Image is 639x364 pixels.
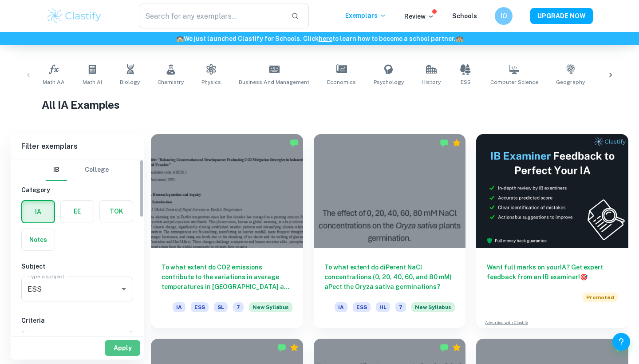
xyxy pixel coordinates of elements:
span: 7 [395,302,406,312]
p: Review [404,12,434,21]
button: TOK [100,201,133,222]
span: New Syllabus [411,302,455,312]
span: Psychology [374,78,404,86]
span: ESS [461,78,471,86]
h6: Category [21,185,133,195]
span: IA [335,302,347,312]
span: 🏫 [456,35,463,42]
span: ESS [353,302,371,312]
div: Premium [290,343,299,352]
button: IA [22,201,54,222]
button: IB [46,159,67,181]
span: Math AI [83,78,102,86]
h6: To what extent do CO2 emissions contribute to the variations in average temperatures in [GEOGRAPH... [162,262,292,292]
h6: We just launched Clastify for Schools. Click to learn how to become a school partner. [2,34,637,44]
h6: Want full marks on your IA ? Get expert feedback from an IB examiner! [487,262,618,282]
h1: All IA Examples [42,97,598,113]
div: Filter type choice [46,159,109,181]
span: Chemistry [158,78,184,86]
button: College [85,159,109,181]
button: Help and Feedback [612,333,630,351]
div: Starting from the May 2026 session, the ESS IA requirements have changed. We created this exempla... [249,302,292,317]
div: Starting from the May 2026 session, the ESS IA requirements have changed. We created this exempla... [411,302,455,317]
span: Math AA [43,78,65,86]
a: Schools [452,12,477,20]
span: 7 [233,302,244,312]
p: Exemplars [345,11,387,20]
h6: To what extent do diPerent NaCl concentrations (0, 20, 40, 60, and 80 mM) aPect the Oryza sativa ... [324,262,455,292]
span: Biology [120,78,140,86]
a: Advertise with Clastify [485,320,528,326]
a: To what extent do diPerent NaCl concentrations (0, 20, 40, 60, and 80 mM) aPect the Oryza sativa ... [314,134,466,328]
span: Economics [327,78,356,86]
a: here [319,35,332,42]
img: Clastify logo [46,7,103,25]
span: SL [214,302,228,312]
span: 🎯 [580,273,588,281]
img: Marked [440,138,449,147]
span: 🏫 [176,35,184,42]
button: Open [118,283,130,295]
span: History [422,78,441,86]
span: ESS [191,302,209,312]
div: Premium [452,343,461,352]
button: Select [21,331,133,347]
span: Promoted [583,293,618,302]
button: UPGRADE NOW [530,8,593,24]
label: Type a subject [28,273,64,280]
img: Marked [290,138,299,147]
img: Thumbnail [476,134,628,248]
h6: Subject [21,261,133,271]
h6: Filter exemplars [11,134,144,159]
a: To what extent do CO2 emissions contribute to the variations in average temperatures in [GEOGRAPH... [151,134,303,328]
h6: Criteria [21,316,133,325]
span: New Syllabus [249,302,292,312]
a: Want full marks on yourIA? Get expert feedback from an IB examiner!PromotedAdvertise with Clastify [476,134,628,328]
img: Marked [440,343,449,352]
h6: IO [499,11,509,21]
span: Geography [556,78,585,86]
button: IO [495,7,513,25]
span: IA [173,302,185,312]
span: Computer Science [490,78,538,86]
span: Physics [201,78,221,86]
button: EE [61,201,94,222]
span: HL [376,302,390,312]
button: Apply [105,340,140,356]
span: Business and Management [239,78,309,86]
button: Notes [22,229,55,250]
img: Marked [277,343,286,352]
div: Premium [452,138,461,147]
input: Search for any exemplars... [139,4,284,28]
